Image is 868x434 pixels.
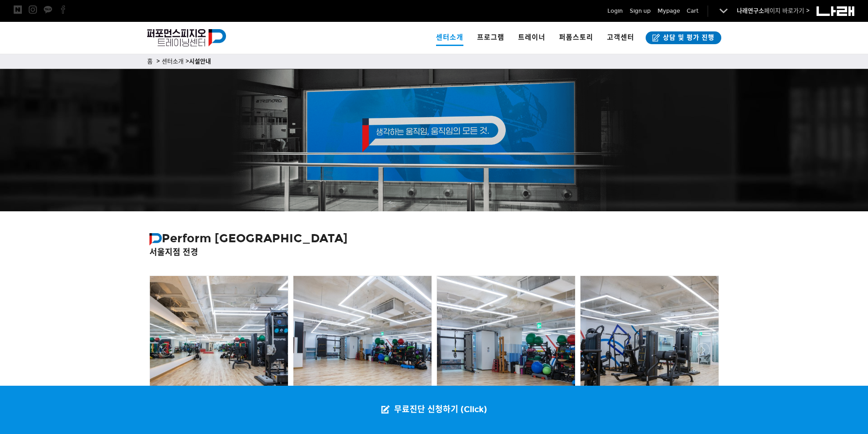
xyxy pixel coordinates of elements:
a: 센터소개 [429,22,470,54]
a: 프로그램 [470,22,511,54]
strong: 서울지점 전경 [149,247,198,257]
span: 고객센터 [607,33,634,41]
a: 퍼폼스토리 [552,22,600,54]
a: 무료진단 신청하기 (Click) [372,386,496,434]
span: 트레이너 [518,33,545,41]
p: 홈 > 센터소개 > [147,56,721,66]
a: Login [607,6,623,15]
img: 퍼포먼스피지오 심볼 로고 [149,233,162,245]
a: Mypage [657,6,680,15]
a: 나래연구소페이지 바로가기 > [737,7,810,15]
a: Sign up [630,6,651,15]
a: 트레이너 [511,22,552,54]
strong: 나래연구소 [737,7,764,15]
span: 센터소개 [436,29,463,46]
span: 프로그램 [477,33,504,41]
a: Cart [687,6,699,15]
a: 고객센터 [600,22,641,54]
a: 상담 및 평가 진행 [646,31,721,44]
strong: 시설안내 [189,58,211,65]
span: 퍼폼스토리 [559,33,593,41]
span: 상담 및 평가 진행 [660,33,714,42]
strong: Perform [GEOGRAPHIC_DATA] [149,231,348,245]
